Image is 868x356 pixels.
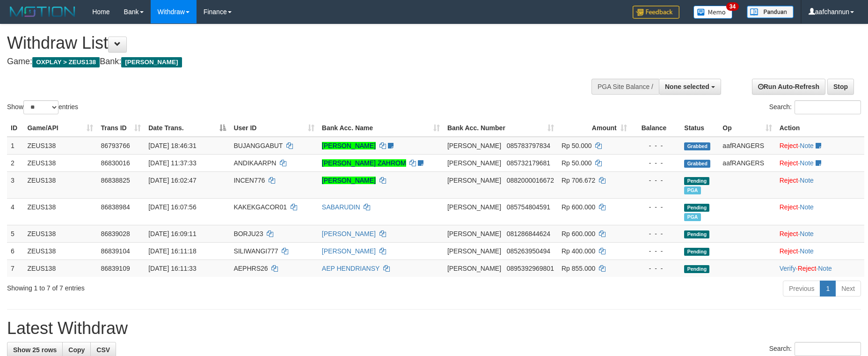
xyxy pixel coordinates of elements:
[558,119,631,137] th: Amount: activate to sort column ascending
[447,203,501,211] span: [PERSON_NAME]
[507,142,550,149] span: Copy 085783797834 to clipboard
[148,247,196,255] span: [DATE] 16:11:18
[68,346,85,354] span: Copy
[7,225,23,242] td: 5
[635,229,677,238] div: - - -
[635,158,677,168] div: - - -
[322,230,376,237] a: [PERSON_NAME]
[684,177,709,185] span: Pending
[101,142,130,149] span: 86793766
[507,177,554,184] span: Copy 0882000016672 to clipboard
[7,5,78,19] img: MOTION_logo.png
[7,119,23,137] th: ID
[322,247,376,255] a: [PERSON_NAME]
[7,100,78,114] label: Show entries
[635,264,677,273] div: - - -
[562,247,595,255] span: Rp 400.000
[562,159,592,167] span: Rp 50.000
[507,247,550,255] span: Copy 085263950494 to clipboard
[7,280,355,293] div: Showing 1 to 7 of 7 entries
[684,248,709,256] span: Pending
[562,142,592,149] span: Rp 50.000
[562,177,595,184] span: Rp 706.672
[562,230,595,237] span: Rp 600.000
[827,79,854,95] a: Stop
[148,177,196,184] span: [DATE] 16:02:47
[769,342,861,356] label: Search:
[591,79,659,95] div: PGA Site Balance /
[7,34,569,52] h1: Withdraw List
[23,198,97,225] td: ZEUS138
[776,260,864,277] td: · ·
[233,265,268,272] span: AEPHRS26
[635,246,677,256] div: - - -
[96,346,110,354] span: CSV
[800,159,814,167] a: Note
[322,177,376,184] a: [PERSON_NAME]
[23,100,58,114] select: Showentries
[776,198,864,225] td: ·
[776,154,864,171] td: ·
[776,225,864,242] td: ·
[322,265,379,272] a: AEP HENDRIANSY
[23,242,97,260] td: ZEUS138
[233,203,287,211] span: KAKEKGACOR01
[230,119,318,137] th: User ID: activate to sort column ascending
[322,142,376,149] a: [PERSON_NAME]
[798,265,817,272] a: Reject
[7,242,23,260] td: 6
[7,154,23,171] td: 2
[684,160,710,168] span: Grabbed
[752,79,825,95] a: Run Auto-Refresh
[101,247,130,255] span: 86839104
[145,119,230,137] th: Date Trans.: activate to sort column descending
[684,213,700,221] span: Marked by aafRornrotha
[633,6,679,19] img: Feedback.jpg
[795,100,861,114] input: Search:
[23,154,97,171] td: ZEUS138
[507,230,550,237] span: Copy 081286844624 to clipboard
[562,203,595,211] span: Rp 600.000
[101,177,130,184] span: 86838825
[776,242,864,260] td: ·
[101,203,130,211] span: 86838984
[507,203,550,211] span: Copy 085754804591 to clipboard
[684,142,710,150] span: Grabbed
[507,159,550,167] span: Copy 085732179681 to clipboard
[783,281,820,297] a: Previous
[747,6,794,18] img: panduan.png
[7,137,23,155] td: 1
[780,142,798,149] a: Reject
[13,346,57,354] span: Show 25 rows
[684,204,709,212] span: Pending
[635,202,677,212] div: - - -
[233,159,276,167] span: ANDIKAARPN
[101,265,130,272] span: 86839109
[726,2,739,11] span: 34
[7,260,23,277] td: 7
[444,119,558,137] th: Bank Acc. Number: activate to sort column ascending
[684,186,700,194] span: Marked by aafkaynarin
[795,342,861,356] input: Search:
[148,203,196,211] span: [DATE] 16:07:56
[635,141,677,150] div: - - -
[776,137,864,155] td: ·
[780,159,798,167] a: Reject
[631,119,681,137] th: Balance
[148,230,196,237] span: [DATE] 16:09:11
[780,265,796,272] a: Verify
[820,281,836,297] a: 1
[818,265,832,272] a: Note
[7,57,569,67] h4: Game: Bank:
[233,177,265,184] span: INCEN776
[447,177,501,184] span: [PERSON_NAME]
[659,79,721,95] button: None selected
[776,171,864,198] td: ·
[148,265,196,272] span: [DATE] 16:11:33
[562,265,595,272] span: Rp 855.000
[719,154,775,171] td: aafRANGERS
[680,119,719,137] th: Status
[148,159,196,167] span: [DATE] 11:37:33
[322,203,360,211] a: SABARUDIN
[447,142,501,149] span: [PERSON_NAME]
